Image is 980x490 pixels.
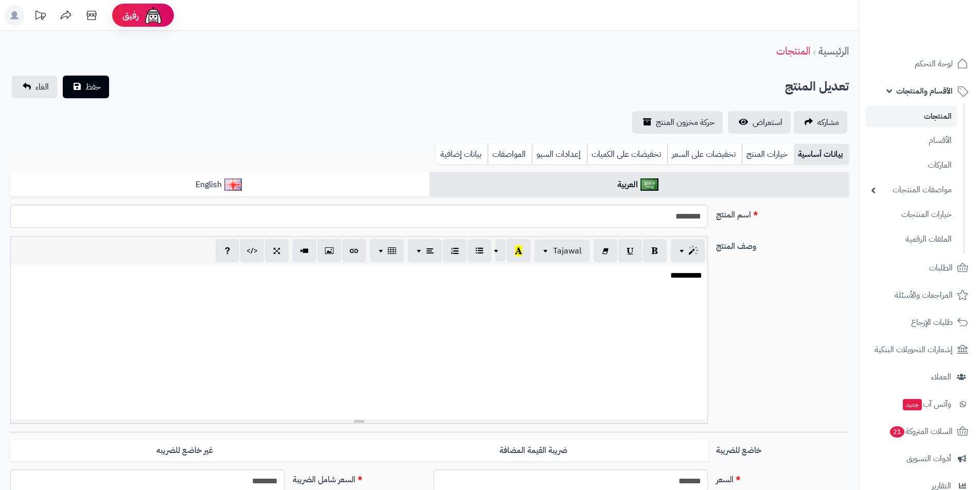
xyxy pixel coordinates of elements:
[866,365,974,389] a: العملاء
[436,144,488,165] a: بيانات إضافية
[122,9,139,22] span: رفيق
[712,469,853,486] label: السعر
[906,451,951,466] span: أدوات التسويق
[866,446,974,471] a: أدوات التسويق
[875,342,953,357] span: إشعارات التحويلات البنكية
[866,179,957,201] a: مواصفات المنتجات
[903,399,922,410] span: جديد
[10,440,359,461] label: غير خاضع للضريبه
[667,144,742,165] a: تخفيضات على السعر
[27,5,53,28] a: تحديثات المنصة
[866,419,974,444] a: السلات المتروكة21
[866,106,957,127] a: المنتجات
[742,144,794,165] a: خيارات المنتج
[866,154,957,176] a: الماركات
[587,144,667,165] a: تخفيضات على الكميات
[915,57,953,71] span: لوحة التحكم
[753,116,782,129] span: استعراض
[224,178,242,191] img: English
[12,76,57,98] a: الغاء
[430,172,849,197] a: العربية
[866,204,957,226] a: خيارات المنتجات
[534,240,590,262] button: Tajawal
[910,25,970,47] img: logo-2.png
[532,144,587,165] a: إعدادات السيو
[63,76,109,98] button: حفظ
[553,245,581,257] span: Tajawal
[640,178,658,191] img: العربية
[728,111,791,134] a: استعراض
[896,84,953,98] span: الأقسام والمنتجات
[488,144,532,165] a: المواصفات
[656,116,715,129] span: حركة مخزون المنتج
[632,111,723,134] a: حركة مخزون المنتج
[902,397,951,411] span: وآتس آب
[931,370,951,384] span: العملاء
[85,81,101,93] span: حفظ
[889,424,953,439] span: السلات المتروكة
[866,256,974,280] a: الطلبات
[794,144,849,165] a: بيانات أساسية
[911,315,953,330] span: طلبات الإرجاع
[890,426,904,437] span: 21
[10,172,430,197] a: English
[776,43,810,59] a: المنتجات
[866,310,974,335] a: طلبات الإرجاع
[866,283,974,307] a: المراجعات والأسئلة
[785,76,849,97] h2: تعديل المنتج
[895,288,953,302] span: المراجعات والأسئلة
[866,228,957,250] a: الملفات الرقمية
[817,116,839,129] span: مشاركه
[866,392,974,416] a: وآتس آبجديد
[929,261,953,275] span: الطلبات
[866,130,957,152] a: الأقسام
[143,5,164,26] img: ai-face.png
[712,205,853,221] label: اسم المنتج
[866,337,974,362] a: إشعارات التحويلات البنكية
[712,440,853,457] label: خاضع للضريبة
[794,111,847,134] a: مشاركه
[818,43,849,59] a: الرئيسية
[712,236,853,252] label: وصف المنتج
[35,81,49,93] span: الغاء
[289,469,430,486] label: السعر شامل الضريبة
[866,51,974,76] a: لوحة التحكم
[359,440,708,461] label: ضريبة القيمة المضافة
